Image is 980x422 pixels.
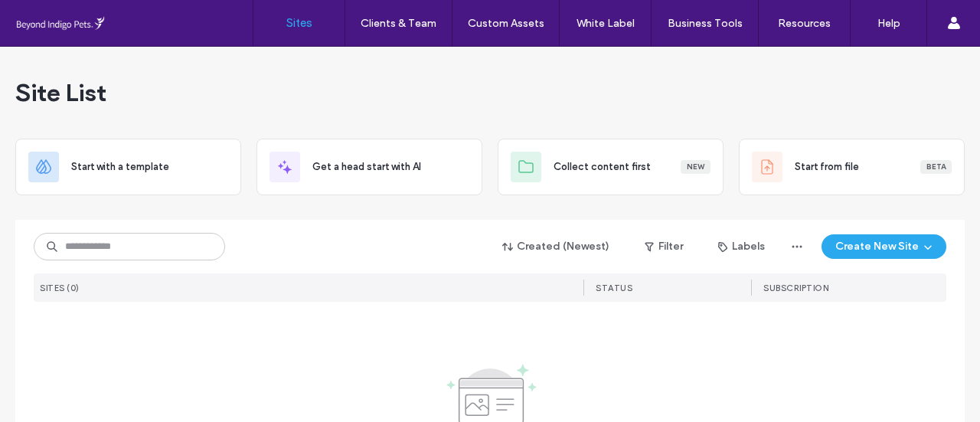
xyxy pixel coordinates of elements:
[920,160,952,174] div: Beta
[40,283,80,293] span: SITES (0)
[554,159,651,175] span: Collect content first
[704,234,779,259] button: Labels
[668,17,743,30] label: Business Tools
[498,139,724,195] div: Collect content firstNew
[778,17,831,30] label: Resources
[596,283,632,293] span: STATUS
[629,234,698,259] button: Filter
[577,17,635,30] label: White Label
[877,17,900,30] label: Help
[681,160,710,174] div: New
[312,159,421,175] span: Get a head start with AI
[15,77,106,108] span: Site List
[468,17,544,30] label: Custom Assets
[739,139,965,195] div: Start from fileBeta
[763,283,828,293] span: SUBSCRIPTION
[822,234,946,259] button: Create New Site
[361,17,436,30] label: Clients & Team
[489,234,623,259] button: Created (Newest)
[795,159,859,175] span: Start from file
[256,139,482,195] div: Get a head start with AI
[286,16,312,30] label: Sites
[15,139,241,195] div: Start with a template
[71,159,169,175] span: Start with a template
